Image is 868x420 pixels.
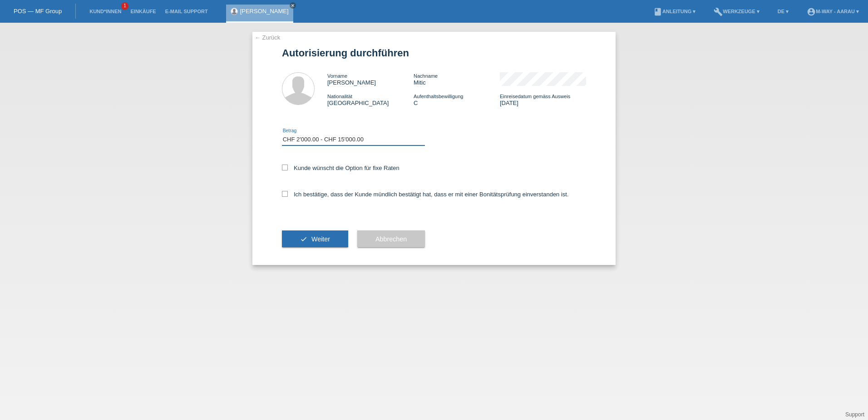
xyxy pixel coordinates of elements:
h1: Autorisierung durchführen [282,47,586,59]
i: account_circle [807,7,816,16]
div: C [414,93,500,106]
i: close [291,3,295,8]
a: Einkäufe [126,9,160,14]
button: Abbrechen [357,230,425,248]
i: book [653,7,662,16]
span: Nationalität [327,94,352,99]
button: check Weiter [282,230,348,248]
a: POS — MF Group [14,8,62,15]
a: account_circlem-way - Aarau ▾ [802,9,863,14]
i: check [300,235,307,243]
span: Abbrechen [375,235,407,243]
span: Vorname [327,73,347,79]
span: Nachname [414,73,438,79]
label: Kunde wünscht die Option für fixe Raten [282,165,399,171]
span: Weiter [311,235,330,243]
span: Einreisedatum gemäss Ausweis [500,94,570,99]
a: DE ▾ [773,9,793,14]
div: [DATE] [500,93,586,106]
a: bookAnleitung ▾ [649,9,700,14]
a: close [290,2,296,9]
a: Kund*innen [85,9,126,14]
a: [PERSON_NAME] [240,8,289,15]
a: E-Mail Support [161,9,212,14]
a: Support [845,411,864,418]
a: buildWerkzeuge ▾ [709,9,764,14]
div: Mitic [414,72,500,86]
span: Aufenthaltsbewilligung [414,94,463,99]
a: ← Zurück [255,34,280,41]
label: Ich bestätige, dass der Kunde mündlich bestätigt hat, dass er mit einer Bonitätsprüfung einversta... [282,191,569,198]
i: build [714,7,723,16]
span: 1 [121,2,128,10]
div: [GEOGRAPHIC_DATA] [327,93,414,106]
div: [PERSON_NAME] [327,72,414,86]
